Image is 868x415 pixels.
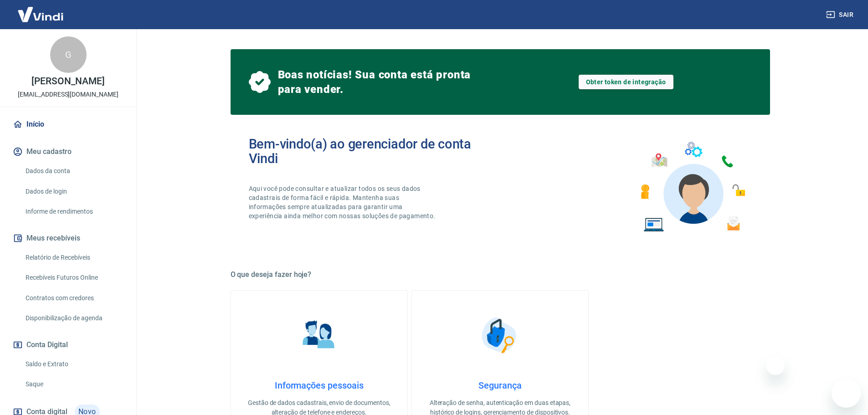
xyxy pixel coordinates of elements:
a: Relatório de Recebíveis [22,248,125,267]
h4: Segurança [426,380,574,391]
a: Obter token de integração [579,75,673,89]
a: Início [11,114,125,134]
h4: Informações pessoais [246,380,393,391]
a: Saque [22,375,125,394]
button: Meus recebíveis [11,228,125,248]
img: Informações pessoais [296,313,342,358]
iframe: Button to launch messaging window [832,379,861,408]
a: Dados da conta [22,162,125,180]
button: Sair [824,6,857,23]
button: Conta Digital [11,335,125,355]
img: Vindi [11,0,70,28]
p: [PERSON_NAME] [31,77,104,86]
div: G [50,36,87,73]
p: [EMAIL_ADDRESS][DOMAIN_NAME] [18,90,118,99]
span: Boas notícias! Sua conta está pronta para vender. [278,67,475,97]
img: Imagem de um avatar masculino com diversos icones exemplificando as funcionalidades do gerenciado... [632,137,752,237]
h2: Bem-vindo(a) ao gerenciador de conta Vindi [249,137,500,166]
a: Saldo e Extrato [22,355,125,374]
h5: O que deseja fazer hoje? [231,270,770,279]
p: Aqui você pode consultar e atualizar todos os seus dados cadastrais de forma fácil e rápida. Mant... [249,184,437,220]
a: Contratos com credores [22,289,125,307]
a: Informe de rendimentos [22,202,125,221]
a: Dados de login [22,182,125,201]
img: Segurança [477,313,523,358]
a: Disponibilização de agenda [22,309,125,328]
button: Meu cadastro [11,142,125,162]
a: Recebíveis Futuros Online [22,268,125,287]
iframe: Close message [766,357,785,375]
